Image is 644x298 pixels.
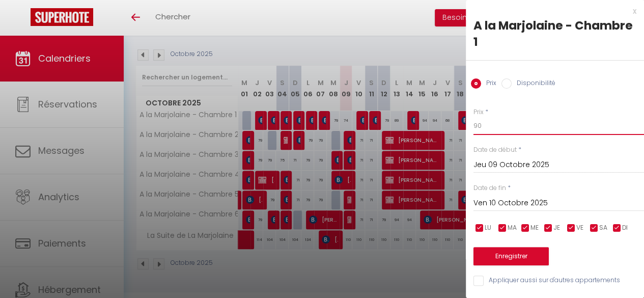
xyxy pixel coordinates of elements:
div: green [34,4,46,16]
div: Share on X [96,2,112,18]
span: MA [508,223,517,233]
span: SA [599,223,607,233]
div: Add a Note [63,2,79,18]
label: Disponibilité [512,78,555,90]
span: LU [485,223,491,233]
div: pink [4,4,16,16]
div: yellow [19,4,31,16]
span: DI [622,223,628,233]
span: ME [530,223,539,233]
div: Create a Quoteshot [79,2,96,18]
label: Date de début [473,145,517,155]
div: x [466,5,636,17]
span: VE [576,223,583,233]
label: Prix [473,107,484,117]
button: Enregistrer [473,247,549,265]
div: blue [49,4,62,16]
span: JE [553,223,560,233]
label: Date de fin [473,183,506,193]
label: Prix [481,78,496,90]
div: A la Marjolaine - Chambre 1 [473,17,636,50]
